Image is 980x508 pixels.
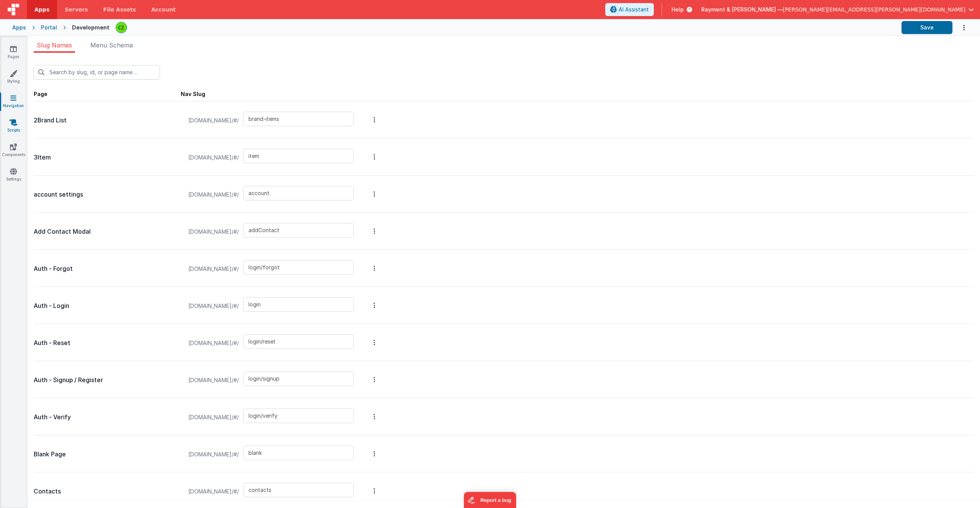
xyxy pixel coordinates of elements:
span: Help [671,6,684,13]
input: Search by slug, id, or page name ... [34,65,160,80]
p: Auth - Verify [34,412,181,423]
div: Page [34,90,181,98]
input: Enter a slug name [243,223,354,238]
div: Nav Slug [181,90,205,98]
input: Enter a slug name [243,371,354,386]
input: Enter a slug name [243,112,354,126]
span: Slug Names [37,41,72,49]
button: Options [369,216,380,246]
span: Rayment & [PERSON_NAME] — [701,6,783,13]
button: Options [369,104,380,135]
span: AI Assistant [619,6,649,13]
button: Save [902,21,952,34]
p: Auth - Reset [34,338,181,348]
span: [DOMAIN_NAME]/#/ [184,366,243,395]
span: [DOMAIN_NAME]/#/ [184,254,243,283]
button: Options [369,438,380,469]
input: Enter a slug name [243,186,354,200]
span: File Assets [103,6,136,13]
span: [DOMAIN_NAME]/#/ [184,106,243,135]
button: Rayment & [PERSON_NAME] — [PERSON_NAME][EMAIL_ADDRESS][PERSON_NAME][DOMAIN_NAME] [701,6,974,13]
div: Apps [12,24,26,31]
iframe: Marker.io feedback button [464,492,516,508]
p: Blank Page [34,449,181,460]
button: Options [952,20,968,36]
p: Auth - Forgot [34,264,181,274]
input: Enter a slug name [243,334,354,349]
span: [DOMAIN_NAME]/#/ [184,477,243,506]
button: Options [369,401,380,432]
div: Development [72,24,109,31]
input: Enter a slug name [243,149,354,163]
p: 3Item [34,152,181,163]
p: Auth - Signup / Register [34,375,181,386]
span: [DOMAIN_NAME]/#/ [184,440,243,469]
input: Enter a slug name [243,409,354,423]
button: Options [369,327,380,358]
span: [DOMAIN_NAME]/#/ [184,291,243,321]
button: Options [369,290,380,321]
span: [DOMAIN_NAME]/#/ [184,180,243,209]
p: account settings [34,189,181,200]
span: Servers [65,6,88,13]
div: Portal [41,24,57,31]
span: Apps [34,6,49,13]
input: Enter a slug name [243,483,354,497]
input: Enter a slug name [243,260,354,275]
input: Enter a slug name [243,297,354,312]
span: [PERSON_NAME][EMAIL_ADDRESS][PERSON_NAME][DOMAIN_NAME] [783,6,965,13]
p: Auth - Login [34,301,181,311]
span: [DOMAIN_NAME]/#/ [184,329,243,358]
span: [DOMAIN_NAME]/#/ [184,217,243,246]
img: b4a104e37d07c2bfba7c0e0e4a273d04 [116,22,127,33]
span: Menu Schema [90,41,133,49]
button: Options [369,179,380,209]
span: [DOMAIN_NAME]/#/ [184,403,243,432]
p: Add Contact Modal [34,226,181,237]
p: 2Brand List [34,115,181,126]
button: AI Assistant [605,3,654,16]
p: Contacts [34,486,181,497]
button: Options [369,142,380,172]
button: Options [369,475,380,506]
button: Options [369,364,380,395]
span: [DOMAIN_NAME]/#/ [184,143,243,172]
input: Enter a slug name [243,446,354,460]
button: Options [369,253,380,283]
